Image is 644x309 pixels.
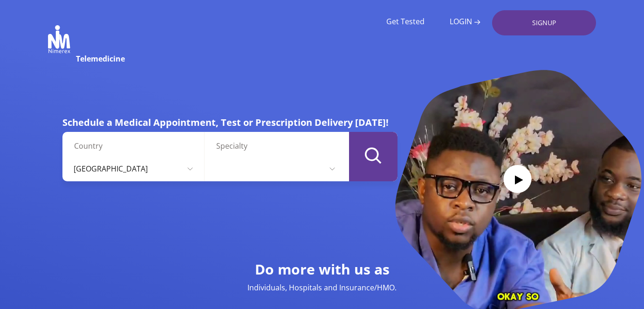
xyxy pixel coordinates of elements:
[386,17,425,26] a: Get Tested
[492,10,596,35] a: SIGNUP
[62,117,397,128] h5: Schedule a Medical Appointment, Test or Prescription Delivery [DATE]!
[74,140,199,151] label: Country
[216,140,342,151] label: Specialty
[206,282,438,293] p: Individuals, Hospitals and Insurance/HMO.
[450,17,480,26] a: LOGIN
[48,25,70,53] img: Nimerex
[206,261,438,278] h2: Do more with us as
